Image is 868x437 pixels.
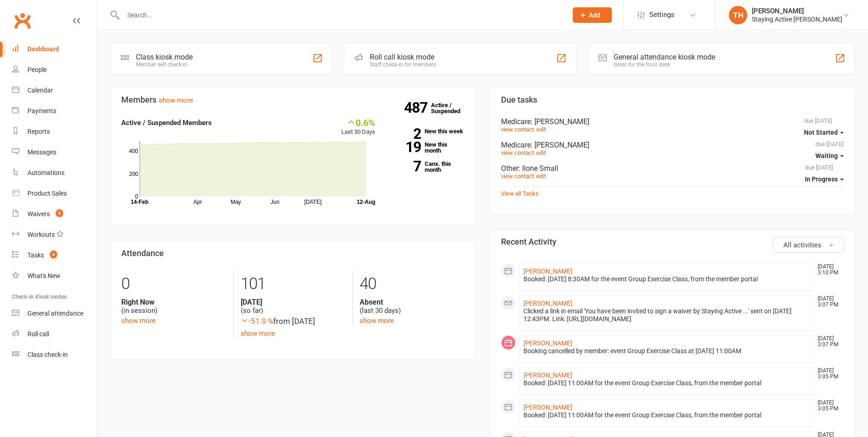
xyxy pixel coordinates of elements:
[27,231,55,238] div: Workouts
[27,251,44,259] div: Tasks
[360,298,464,306] strong: Absent
[27,272,60,279] div: What's New
[614,61,715,68] div: Great for the front desk
[12,224,97,245] a: Workouts
[573,7,612,23] button: Add
[12,204,97,224] a: Waivers 5
[804,129,838,136] span: Not Started
[121,298,226,306] strong: Right Now
[649,5,674,25] span: Settings
[12,142,97,163] a: Messages
[121,317,156,325] a: show more
[121,249,464,258] h3: Attendance
[815,152,838,159] span: Waiting
[589,11,600,19] span: Add
[12,324,97,344] a: Roll call
[752,15,842,23] div: Staying Active [PERSON_NAME]
[11,9,34,32] a: Clubworx
[501,164,844,173] div: Other
[536,149,546,156] a: edit
[12,121,97,142] a: Reports
[121,298,226,315] div: (in session)
[27,169,65,176] div: Automations
[27,148,56,156] div: Messages
[813,368,843,380] time: [DATE] 3:05 PM
[27,351,68,358] div: Class check-in
[501,117,844,126] div: Medicare
[804,124,844,141] button: Not Started
[12,80,97,101] a: Calendar
[813,400,843,412] time: [DATE] 3:05 PM
[523,300,572,307] a: [PERSON_NAME]
[431,95,471,121] a: 487Active / Suspended
[12,163,97,183] a: Automations
[813,336,843,348] time: [DATE] 3:07 PM
[523,275,810,283] div: Booked: [DATE] 8:30AM for the event Group Exercise Class, from the member portal
[12,101,97,121] a: Payments
[12,60,97,80] a: People
[536,173,546,180] a: edit
[341,117,375,127] div: 0.6%
[241,298,345,306] strong: [DATE]
[159,96,193,104] a: show more
[370,61,436,68] div: Staff check-in for members
[523,371,572,379] a: [PERSON_NAME]
[241,329,275,338] a: show more
[805,171,844,187] button: In Progress
[56,209,63,217] span: 5
[501,141,844,149] div: Medicare
[341,117,375,137] div: Last 30 Days
[389,140,421,154] strong: 19
[389,142,464,153] a: 19New this month
[518,164,558,173] span: : Ilone Small
[523,411,810,419] div: Booked: [DATE] 11:00AM for the event Group Exercise Class, from the member portal
[12,39,97,60] a: Dashboard
[729,6,747,24] div: TH
[523,268,572,275] a: [PERSON_NAME]
[501,237,844,246] h3: Recent Activity
[389,159,421,173] strong: 7
[360,298,464,315] div: (last 30 days)
[523,404,572,411] a: [PERSON_NAME]
[27,330,49,338] div: Roll call
[523,379,810,387] div: Booked: [DATE] 11:00AM for the event Group Exercise Class, from the member portal
[370,53,436,61] div: Roll call kiosk mode
[12,344,97,365] a: Class kiosk mode
[27,128,50,135] div: Reports
[136,61,193,68] div: Member self check-in
[752,7,842,15] div: [PERSON_NAME]
[805,175,838,183] span: In Progress
[815,147,844,164] button: Waiting
[501,149,534,156] a: view contact
[813,296,843,308] time: [DATE] 3:07 PM
[536,126,546,133] a: edit
[501,173,534,180] a: view contact
[614,53,715,61] div: General attendance kiosk mode
[404,101,431,115] strong: 487
[389,161,464,173] a: 7Canx. this month
[27,310,83,317] div: General attendance
[27,45,59,53] div: Dashboard
[523,347,810,355] div: Booking cancelled by member: event Group Exercise Class at [DATE] 11:00AM
[120,9,561,22] input: Search...
[501,190,539,197] a: View all Tasks
[27,190,67,197] div: Product Sales
[360,317,394,325] a: show more
[813,264,843,276] time: [DATE] 3:10 PM
[27,87,53,94] div: Calendar
[501,95,844,104] h3: Due tasks
[12,303,97,324] a: General attendance kiosk mode
[523,307,810,323] div: Clicked a link in email 'You have been invited to sign a waiver by Staying Active ...' sent on [D...
[241,270,345,298] div: 101
[27,210,50,218] div: Waivers
[523,339,572,347] a: [PERSON_NAME]
[241,298,345,315] div: (so far)
[12,266,97,286] a: What's New
[389,128,464,134] a: 2New this week
[27,107,56,115] div: Payments
[389,127,421,141] strong: 2
[121,270,226,298] div: 0
[241,317,273,326] span: -51.9 %
[501,126,534,133] a: view contact
[12,183,97,204] a: Product Sales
